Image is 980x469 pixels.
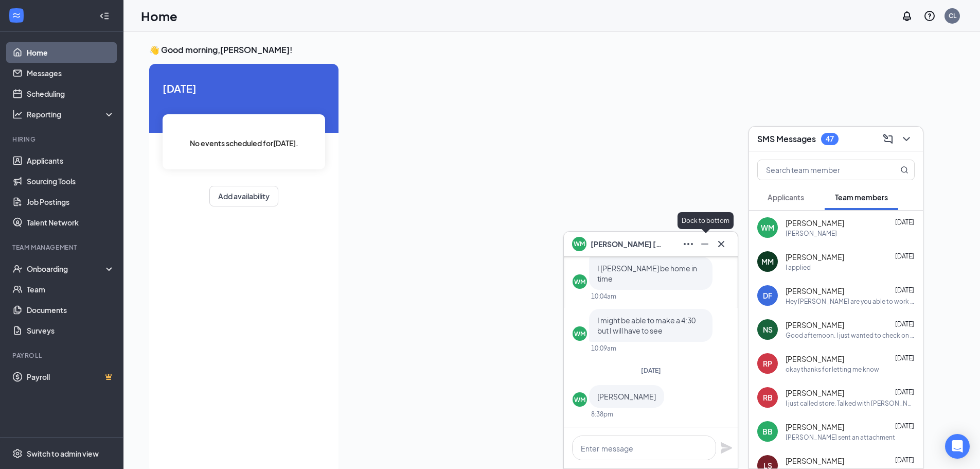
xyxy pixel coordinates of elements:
[882,133,894,145] svg: ComposeMessage
[574,329,585,338] div: WM
[12,135,113,144] div: Hiring
[763,358,772,369] div: RP
[713,236,729,252] button: Cross
[27,212,115,233] a: Talent Network
[27,192,115,212] a: Job Postings
[12,109,23,119] svg: Analysis
[895,422,914,430] span: [DATE]
[786,433,895,442] div: [PERSON_NAME] sent an attachment
[761,256,774,267] div: MM
[786,388,844,398] span: [PERSON_NAME]
[786,422,844,432] span: [PERSON_NAME]
[27,264,106,274] div: Onboarding
[209,186,278,206] button: Add availability
[758,160,880,180] input: Search team member
[762,426,773,437] div: BB
[27,42,115,63] a: Home
[12,243,113,252] div: Team Management
[574,395,585,404] div: WM
[898,131,915,147] button: ChevronDown
[895,388,914,396] span: [DATE]
[641,367,661,374] span: [DATE]
[697,236,713,252] button: Minimize
[27,63,115,83] a: Messages
[715,238,727,250] svg: Cross
[900,133,913,145] svg: ChevronDown
[895,354,914,362] span: [DATE]
[786,286,844,296] span: [PERSON_NAME]
[597,264,697,283] span: I [PERSON_NAME] be home in time
[763,392,773,403] div: RB
[768,193,804,202] span: Applicants
[757,133,816,145] h3: SMS Messages
[680,236,697,252] button: Ellipses
[786,399,915,408] div: I just called store. Talked with [PERSON_NAME]. I passed out at church [DATE]. Was in hospital an...
[923,10,936,22] svg: QuestionInfo
[141,7,177,25] h1: Home
[786,263,811,272] div: I applied
[945,434,970,459] div: Open Intercom Messenger
[11,10,22,21] svg: WorkstreamLogo
[763,290,772,301] div: DF
[27,300,115,320] a: Documents
[27,320,115,341] a: Surveys
[12,264,23,274] svg: UserCheck
[835,193,888,202] span: Team members
[895,286,914,294] span: [DATE]
[786,320,844,330] span: [PERSON_NAME]
[949,11,956,20] div: CL
[880,131,896,147] button: ComposeMessage
[699,238,711,250] svg: Minimize
[27,109,115,119] div: Reporting
[901,10,913,22] svg: Notifications
[786,456,844,466] span: [PERSON_NAME]
[895,252,914,260] span: [DATE]
[591,238,663,250] span: [PERSON_NAME] [PERSON_NAME]
[99,11,110,21] svg: Collapse
[190,137,298,149] span: No events scheduled for [DATE] .
[786,354,844,364] span: [PERSON_NAME]
[786,297,915,306] div: Hey [PERSON_NAME] are you able to work from 5-close tonight
[826,134,834,143] div: 47
[163,80,325,96] span: [DATE]
[900,166,908,174] svg: MagnifyingGlass
[27,150,115,171] a: Applicants
[591,292,616,301] div: 10:04am
[27,171,115,192] a: Sourcing Tools
[720,442,733,454] svg: Plane
[574,277,585,286] div: WM
[149,44,923,56] h3: 👋 Good morning, [PERSON_NAME] !
[786,218,844,228] span: [PERSON_NAME]
[591,344,616,353] div: 10:09am
[786,365,879,374] div: okay thanks for letting me know
[27,448,99,459] div: Switch to admin view
[27,367,115,387] a: PayrollCrown
[591,410,613,419] div: 8:38pm
[597,392,656,401] span: [PERSON_NAME]
[27,279,115,300] a: Team
[761,222,774,233] div: WM
[12,351,113,360] div: Payroll
[786,252,844,262] span: [PERSON_NAME]
[895,218,914,226] span: [DATE]
[895,320,914,328] span: [DATE]
[678,212,734,229] div: Dock to bottom
[786,229,837,238] div: [PERSON_NAME]
[763,324,773,335] div: NS
[27,83,115,104] a: Scheduling
[682,238,694,250] svg: Ellipses
[597,316,696,335] span: I might be able to make a 4:30 but I will have to see
[786,331,915,340] div: Good afternoon. I just wanted to check on this. I am about to put the schedule out [DATE]. I do h...
[12,448,23,459] svg: Settings
[895,456,914,464] span: [DATE]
